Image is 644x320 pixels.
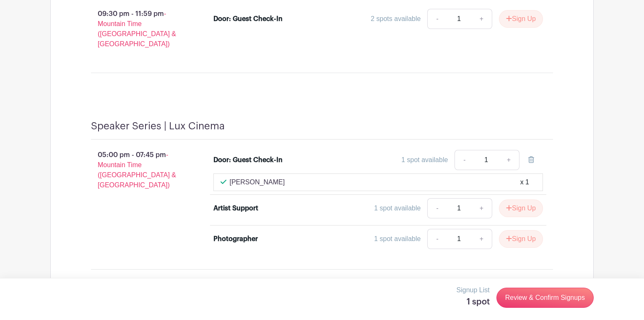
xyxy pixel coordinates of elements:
div: Door: Guest Check-In [213,155,283,165]
p: 05:00 pm - 07:45 pm [78,147,200,194]
div: 1 spot available [401,155,448,165]
span: - Mountain Time ([GEOGRAPHIC_DATA] & [GEOGRAPHIC_DATA]) [98,151,176,189]
div: Door: Guest Check-In [213,14,283,24]
div: 2 spots available [371,14,421,24]
h5: 1 spot [457,297,490,307]
button: Sign Up [499,230,543,248]
a: Review & Confirm Signups [496,288,594,308]
a: + [471,229,492,249]
a: + [471,9,492,29]
div: Artist Support [213,203,258,213]
a: - [427,229,447,249]
button: Sign Up [499,10,543,28]
a: + [471,198,492,218]
a: + [499,150,519,170]
button: Sign Up [499,199,543,217]
a: - [454,150,474,170]
div: x 1 [520,177,529,187]
a: - [427,9,447,29]
p: [PERSON_NAME] [230,177,285,187]
h4: Speaker Series | Lux Cinema [91,120,225,132]
div: Photographer [213,234,258,244]
a: - [427,198,447,218]
div: 1 spot available [374,234,421,244]
p: 09:30 pm - 11:59 pm [78,5,200,52]
div: 1 spot available [374,203,421,213]
p: Signup List [457,285,490,295]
